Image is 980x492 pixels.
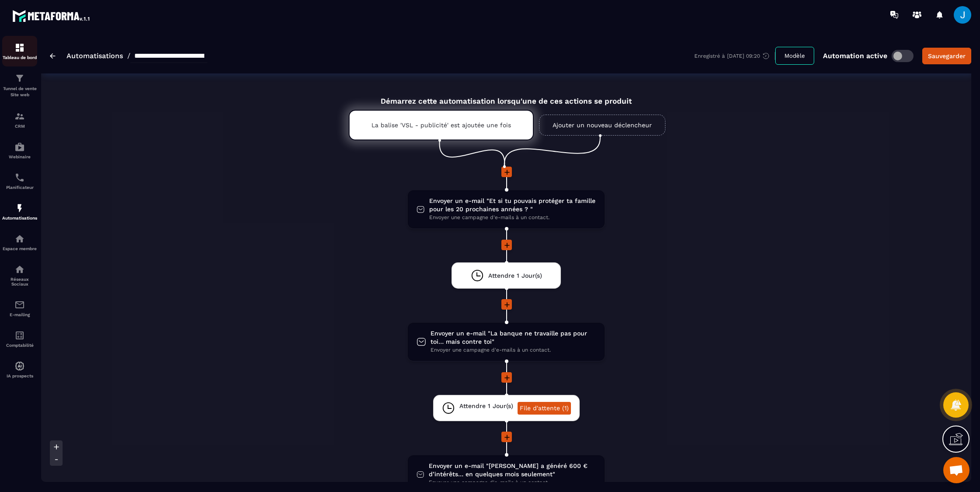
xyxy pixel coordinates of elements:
span: Envoyer un e-mail "La banque ne travaille pas pour toi… mais contre toi" [430,329,596,346]
img: accountant [14,330,25,341]
p: Tableau de bord [2,55,37,60]
p: IA prospects [2,373,37,378]
span: Attendre 1 Jour(s) [488,272,542,280]
img: automations [14,361,25,371]
span: Envoyer une campagne d'e-mails à un contact. [430,346,596,354]
img: formation [14,73,25,84]
a: automationsautomationsEspace membre [2,227,37,258]
a: emailemailE-mailing [2,293,37,324]
p: La balise 'VSL - publicité' est ajoutée une fois [371,122,511,129]
img: formation [14,111,25,122]
img: formation [14,42,25,53]
span: Envoyer un e-mail "Et si tu pouvais protéger ta famille pour les 20 prochaines années ? " [429,197,596,213]
a: social-networksocial-networkRéseaux Sociaux [2,258,37,293]
div: Enregistré à [694,52,775,60]
span: Envoyer une campagne d'e-mails à un contact. [429,213,596,222]
p: Automation active [823,52,887,60]
a: automationsautomationsAutomatisations [2,196,37,227]
img: social-network [14,264,25,275]
a: Ajouter un nouveau déclencheur [539,115,665,136]
p: Webinaire [2,154,37,159]
div: Ouvrir le chat [943,457,969,483]
div: Sauvegarder [928,52,966,60]
p: Comptabilité [2,343,37,348]
img: automations [14,142,25,152]
button: Modèle [775,47,814,65]
p: Réseaux Sociaux [2,277,37,286]
p: E-mailing [2,312,37,317]
p: Planificateur [2,185,37,190]
a: accountantaccountantComptabilité [2,324,37,354]
img: automations [14,203,25,213]
div: Démarrez cette automatisation lorsqu'une de ces actions se produit [327,87,686,105]
img: logo [12,8,91,24]
a: File d'attente (1) [518,402,571,415]
span: Envoyer un e-mail "[PERSON_NAME] a généré 600 € d’intérêts… en quelques mois seulement" [429,462,596,478]
img: arrow [50,53,56,59]
a: automationsautomationsWebinaire [2,135,37,166]
p: Automatisations [2,216,37,220]
a: Automatisations [66,52,123,60]
p: [DATE] 09:20 [727,53,760,59]
img: automations [14,234,25,244]
p: CRM [2,124,37,129]
span: Attendre 1 Jour(s) [459,402,513,410]
p: Tunnel de vente Site web [2,86,37,98]
span: Envoyer une campagne d'e-mails à un contact. [429,478,596,487]
img: scheduler [14,172,25,183]
img: email [14,300,25,310]
a: formationformationCRM [2,105,37,135]
button: Sauvegarder [922,48,971,64]
a: formationformationTunnel de vente Site web [2,66,37,105]
p: Espace membre [2,246,37,251]
span: / [127,52,130,60]
a: formationformationTableau de bord [2,36,37,66]
a: schedulerschedulerPlanificateur [2,166,37,196]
